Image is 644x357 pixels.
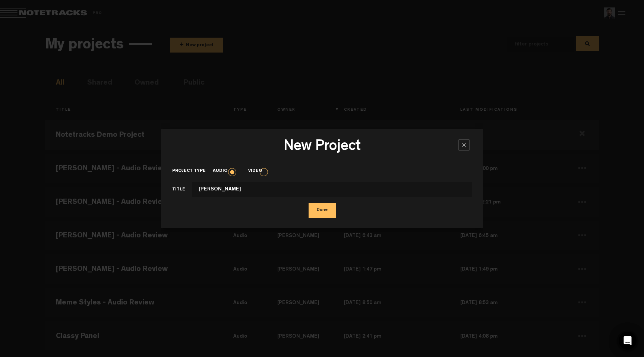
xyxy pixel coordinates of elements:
[172,168,213,174] label: Project type
[192,182,472,197] input: This field cannot contain only space(s)
[619,332,637,350] div: Open Intercom Messenger
[248,168,269,174] label: Video
[172,187,192,195] label: Title
[213,168,235,174] label: Audio
[172,139,472,158] h3: New Project
[309,203,336,218] button: Done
